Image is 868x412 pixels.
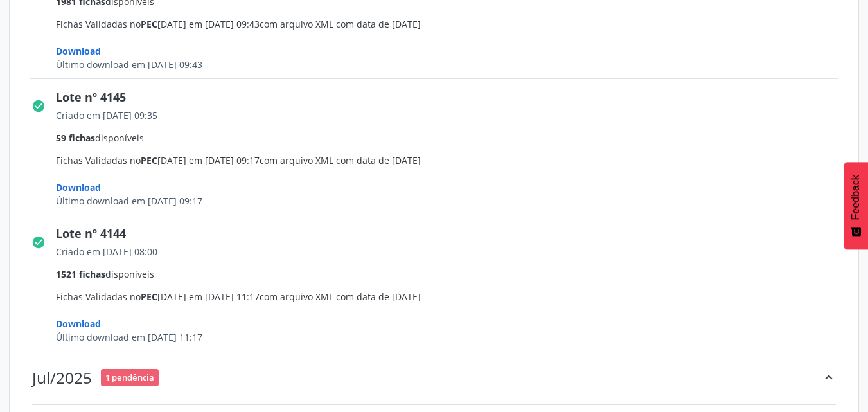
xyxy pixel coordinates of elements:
div: Último download em [DATE] 11:17 [56,330,847,344]
div: Último download em [DATE] 09:43 [56,58,847,71]
div: Último download em [DATE] 09:17 [56,194,847,208]
i: check_circle [31,235,46,249]
div: disponíveis [56,267,847,281]
span: 1521 fichas [56,268,105,280]
span: Download [56,45,101,57]
span: Download [56,181,101,193]
span: com arquivo XML com data de [DATE] [260,154,421,166]
span: PEC [141,18,157,30]
span: com arquivo XML com data de [DATE] [260,18,421,30]
span: Fichas Validadas no [DATE] em [DATE] 09:17 [56,109,847,208]
span: 1 pendência [101,369,159,386]
div: Lote nº 4144 [56,225,847,242]
span: PEC [141,154,157,166]
div: Criado em [DATE] 09:35 [56,109,847,122]
i: keyboard_arrow_up [822,370,836,384]
span: 59 fichas [56,132,95,144]
span: com arquivo XML com data de [DATE] [260,291,421,303]
div: disponíveis [56,131,847,145]
span: Fichas Validadas no [DATE] em [DATE] 11:17 [56,245,847,344]
span: Download [56,318,101,330]
span: Feedback [850,175,862,220]
i: check_circle [31,99,46,113]
button: Feedback - Mostrar pesquisa [844,162,868,249]
span: PEC [141,291,157,303]
div: keyboard_arrow_up [822,364,836,391]
div: Lote nº 4145 [56,89,847,106]
div: Jul/2025 [32,368,92,387]
div: Criado em [DATE] 08:00 [56,245,847,258]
